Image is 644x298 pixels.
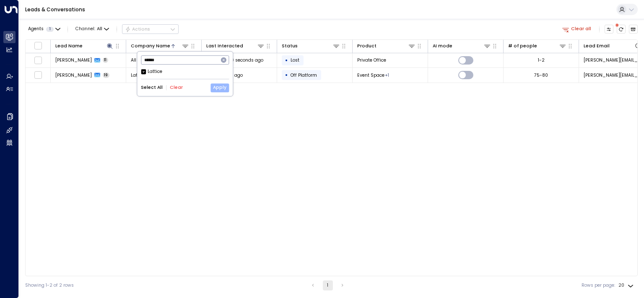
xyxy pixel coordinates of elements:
span: All [97,26,102,31]
div: Last Interacted [206,42,243,50]
span: Event Space [357,72,384,78]
div: • [285,70,288,80]
div: Last Interacted [206,42,265,50]
span: Private Office [357,57,386,63]
span: less than 20 seconds ago [206,57,263,63]
div: Company Name [131,42,170,50]
div: Lead Email [584,42,610,50]
div: Product [357,42,416,50]
div: 20 [618,280,635,290]
div: Button group with a nested menu [122,24,179,34]
div: Company Name [131,42,190,50]
div: 75-80 [534,72,548,78]
div: Product [357,42,377,50]
span: Darlene Esposito [55,57,92,63]
button: Channel:All [73,25,112,34]
div: 1-2 [538,57,545,63]
span: 1 [46,27,54,32]
div: Status [282,42,340,50]
span: Lost [291,57,299,63]
button: Clear [170,85,183,90]
div: Lattice [148,68,162,75]
div: # of people [508,42,567,50]
nav: pagination navigation [308,280,348,290]
span: Darlene Savage [55,72,92,78]
div: Lead Email [584,42,642,50]
div: Lead Name [55,42,83,50]
label: Rows per page: [582,282,615,289]
button: Archived Leads [629,25,638,34]
button: Actions [122,24,179,34]
span: Off Platform [291,72,317,78]
button: Agents1 [25,25,62,34]
span: There are new threads available. Refresh the grid to view the latest updates. [617,25,626,34]
button: Clear all [560,25,594,34]
a: Leads & Conversations [25,6,85,13]
div: Showing 1-2 of 2 rows [25,282,74,289]
span: Agents [28,27,44,31]
span: Channel: [73,25,112,34]
button: page 1 [323,280,333,290]
div: # of people [508,42,537,50]
div: Meeting Room [385,72,389,78]
div: • [285,55,288,66]
span: 11 [103,57,109,63]
div: AI mode [433,42,491,50]
button: Apply [210,83,229,92]
div: Lead Name [55,42,114,50]
span: All Ways Electric Corp [131,57,179,63]
span: 19 [103,73,110,78]
div: AI mode [433,42,452,50]
div: Lattice [141,68,229,75]
div: Actions [125,26,151,32]
button: Select All [141,85,163,90]
span: Lattice [131,72,145,78]
span: Toggle select all [34,41,42,49]
span: Toggle select row [34,71,42,79]
button: Customize [605,25,614,34]
div: Status [282,42,298,50]
span: Toggle select row [34,56,42,64]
